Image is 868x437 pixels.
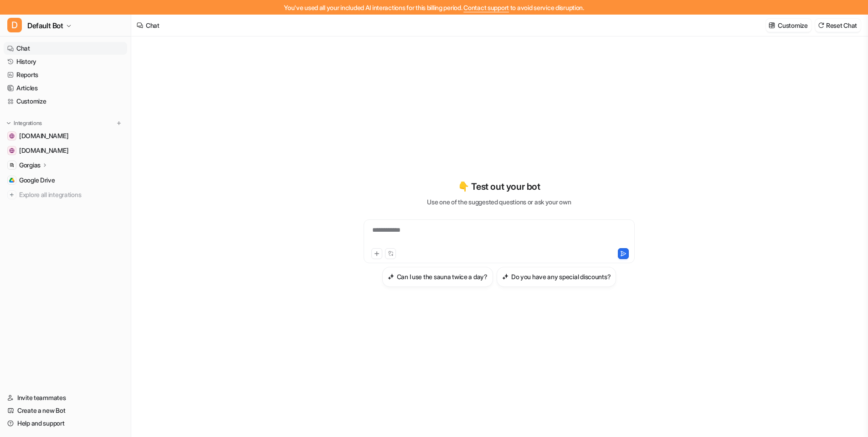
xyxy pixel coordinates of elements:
a: History [4,55,127,68]
p: Customize [778,21,807,30]
img: explore all integrations [7,190,16,199]
img: help.sauna.space [9,133,15,139]
a: Chat [4,42,127,55]
p: Use one of the suggested questions or ask your own [427,197,571,207]
a: Articles [4,82,127,94]
img: menu_add.svg [116,120,122,126]
p: Gorgias [19,161,41,170]
a: Help and support [4,417,127,430]
a: Explore all integrations [4,188,127,201]
span: Explore all integrations [19,187,123,202]
button: Reset Chat [815,19,861,32]
img: sauna.space [9,148,15,153]
a: Google DriveGoogle Drive [4,174,127,187]
img: Can I use the sauna twice a day? [388,273,394,280]
span: [DOMAIN_NAME] [19,131,68,140]
a: Invite teammates [4,391,127,404]
span: Contact support [463,4,509,11]
span: Google Drive [19,176,55,185]
p: 👇 Test out your bot [458,180,540,193]
p: Integrations [14,120,42,127]
a: sauna.space[DOMAIN_NAME] [4,144,127,157]
span: D [7,18,22,32]
button: Integrations [4,119,45,128]
img: Do you have any special discounts? [502,273,508,280]
img: customize [769,22,775,29]
span: Default Bot [27,19,63,32]
div: Chat [146,21,159,30]
button: Customize [766,19,811,32]
img: reset [818,22,824,29]
a: Reports [4,68,127,81]
span: [DOMAIN_NAME] [19,146,68,155]
a: Create a new Bot [4,404,127,417]
img: Gorgias [9,162,15,168]
a: help.sauna.space[DOMAIN_NAME] [4,130,127,142]
img: Google Drive [9,177,15,183]
button: Do you have any special discounts?Do you have any special discounts? [497,267,616,287]
h3: Can I use the sauna twice a day? [397,272,488,281]
button: Can I use the sauna twice a day?Can I use the sauna twice a day? [382,267,493,287]
img: expand menu [5,120,12,126]
a: Customize [4,95,127,108]
h3: Do you have any special discounts? [511,272,611,281]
